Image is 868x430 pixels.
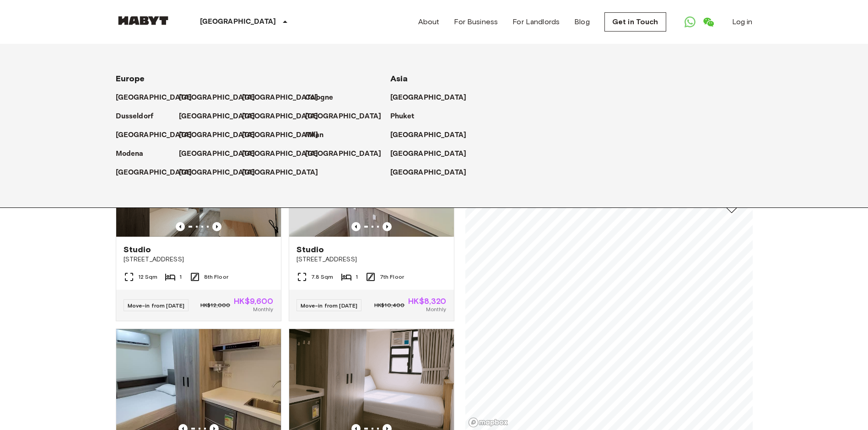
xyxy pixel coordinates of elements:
span: Monthly [253,305,273,313]
a: [GEOGRAPHIC_DATA] [179,149,264,159]
p: [GEOGRAPHIC_DATA] [305,111,382,122]
p: Milan [305,130,324,141]
a: [GEOGRAPHIC_DATA] [242,111,328,122]
p: Cologne [305,92,334,103]
span: [STREET_ADDRESS] [297,255,447,264]
p: [GEOGRAPHIC_DATA] [179,167,255,178]
span: 1 [179,273,182,281]
a: [GEOGRAPHIC_DATA] [116,92,201,103]
a: Open WhatsApp [681,13,699,31]
a: Phuket [390,111,424,122]
button: Previous image [212,222,221,231]
button: Previous image [383,222,392,231]
span: Monthly [426,305,446,313]
span: 8th Floor [204,273,228,281]
a: [GEOGRAPHIC_DATA] [305,149,391,159]
span: Move-in from [DATE] [301,302,358,309]
a: Open WeChat [699,13,717,31]
p: [GEOGRAPHIC_DATA] [390,149,467,159]
a: Log in [732,16,753,27]
a: [GEOGRAPHIC_DATA] [242,92,328,103]
a: Dusseldorf [116,111,163,122]
a: Modena [116,149,153,159]
p: [GEOGRAPHIC_DATA] [390,92,467,103]
span: HK$9,600 [234,297,273,305]
a: [GEOGRAPHIC_DATA] [390,92,476,103]
span: HK$8,320 [408,297,446,305]
a: [GEOGRAPHIC_DATA] [242,149,328,159]
button: Previous image [351,222,361,231]
p: Phuket [390,111,415,122]
p: Modena [116,149,144,159]
a: [GEOGRAPHIC_DATA] [390,130,476,141]
p: [GEOGRAPHIC_DATA] [242,111,318,122]
a: [GEOGRAPHIC_DATA] [390,167,476,178]
span: Move-in from [DATE] [128,302,185,309]
a: [GEOGRAPHIC_DATA] [116,130,201,141]
button: Previous image [176,222,185,231]
img: Habyt [116,16,171,25]
a: [GEOGRAPHIC_DATA] [179,92,264,103]
a: [GEOGRAPHIC_DATA] [179,130,264,141]
span: 1 [356,273,358,281]
p: [GEOGRAPHIC_DATA] [242,167,318,178]
a: [GEOGRAPHIC_DATA] [116,167,201,178]
p: [GEOGRAPHIC_DATA] [179,130,255,141]
a: About [418,16,440,27]
a: [GEOGRAPHIC_DATA] [179,167,264,178]
span: Studio [124,244,151,255]
p: [GEOGRAPHIC_DATA] [242,149,318,159]
a: Mapbox logo [468,417,508,428]
a: Blog [574,16,590,27]
p: [GEOGRAPHIC_DATA] [179,149,255,159]
p: [GEOGRAPHIC_DATA] [305,149,382,159]
a: Cologne [305,92,343,103]
span: 7.8 Sqm [311,273,334,281]
a: For Landlords [512,16,560,27]
a: [GEOGRAPHIC_DATA] [242,167,328,178]
p: [GEOGRAPHIC_DATA] [242,130,318,141]
p: [GEOGRAPHIC_DATA] [116,92,192,103]
a: [GEOGRAPHIC_DATA] [390,149,476,159]
p: [GEOGRAPHIC_DATA] [116,130,192,141]
a: Marketing picture of unit HK-01-067-046-01Previous imagePrevious imageStudio[STREET_ADDRESS]12 Sq... [116,127,281,321]
a: [GEOGRAPHIC_DATA] [179,111,264,122]
a: Get in Touch [604,12,666,32]
p: [GEOGRAPHIC_DATA] [200,16,276,27]
span: [STREET_ADDRESS] [124,255,274,264]
p: Dusseldorf [116,111,154,122]
p: [GEOGRAPHIC_DATA] [116,167,192,178]
a: Marketing picture of unit HK-01-067-045-01Previous imagePrevious imageStudio[STREET_ADDRESS]7.8 S... [289,127,454,321]
a: [GEOGRAPHIC_DATA] [242,130,328,141]
p: [GEOGRAPHIC_DATA] [390,130,467,141]
a: [GEOGRAPHIC_DATA] [305,111,391,122]
p: [GEOGRAPHIC_DATA] [390,167,467,178]
p: [GEOGRAPHIC_DATA] [179,111,255,122]
span: Studio [297,244,324,255]
span: Europe [116,74,145,84]
p: [GEOGRAPHIC_DATA] [242,92,318,103]
a: Milan [305,130,333,141]
a: For Business [454,16,498,27]
p: [GEOGRAPHIC_DATA] [179,92,255,103]
span: HK$10,400 [374,301,404,309]
span: Asia [390,74,408,84]
span: HK$12,000 [200,301,230,309]
span: 12 Sqm [138,273,158,281]
span: 7th Floor [380,273,404,281]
